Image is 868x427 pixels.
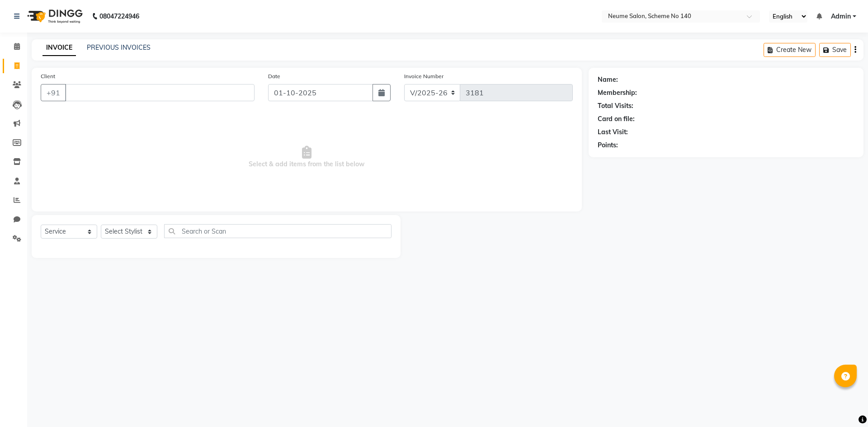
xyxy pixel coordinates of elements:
label: Invoice Number [404,72,443,80]
a: PREVIOUS INVOICES [87,43,151,52]
b: 08047224946 [99,4,139,29]
div: Card on file: [598,114,635,124]
input: Search by Name/Mobile/Email/Code [65,84,255,101]
span: Admin [831,12,851,21]
div: Membership: [598,88,637,98]
img: logo [23,4,85,29]
label: Date [268,72,280,80]
div: Points: [598,141,618,150]
button: Save [819,43,851,57]
span: Select & add items from the list below [41,112,573,202]
button: +91 [41,84,66,101]
div: Name: [598,75,618,84]
label: Client [41,72,55,80]
div: Total Visits: [598,101,633,111]
button: Create New [764,43,816,57]
div: Last Visit: [598,127,628,137]
a: INVOICE [42,40,76,56]
input: Search or Scan [164,224,392,238]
